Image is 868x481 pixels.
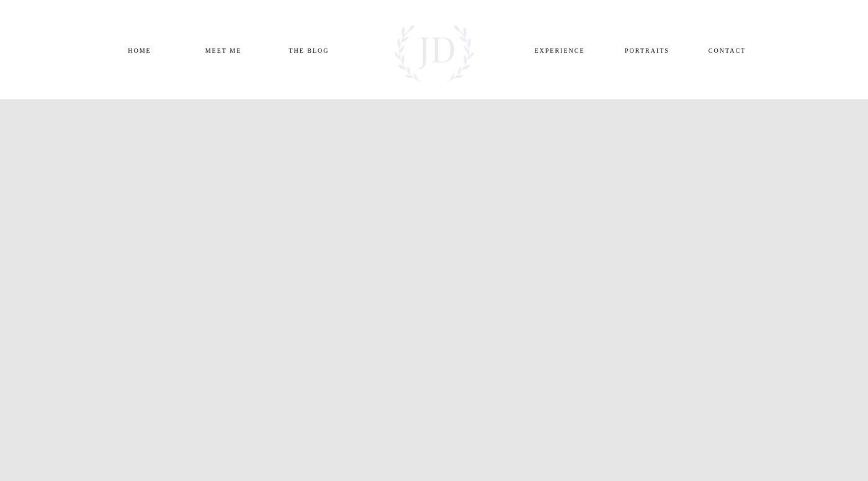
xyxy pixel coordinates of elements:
[697,45,758,55] a: CONTACT
[278,45,341,55] a: THE BLOG
[110,45,170,55] a: home
[194,45,254,55] a: Meet ME
[530,45,590,55] a: EXPERIENCE
[617,45,678,55] a: PORTRAITS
